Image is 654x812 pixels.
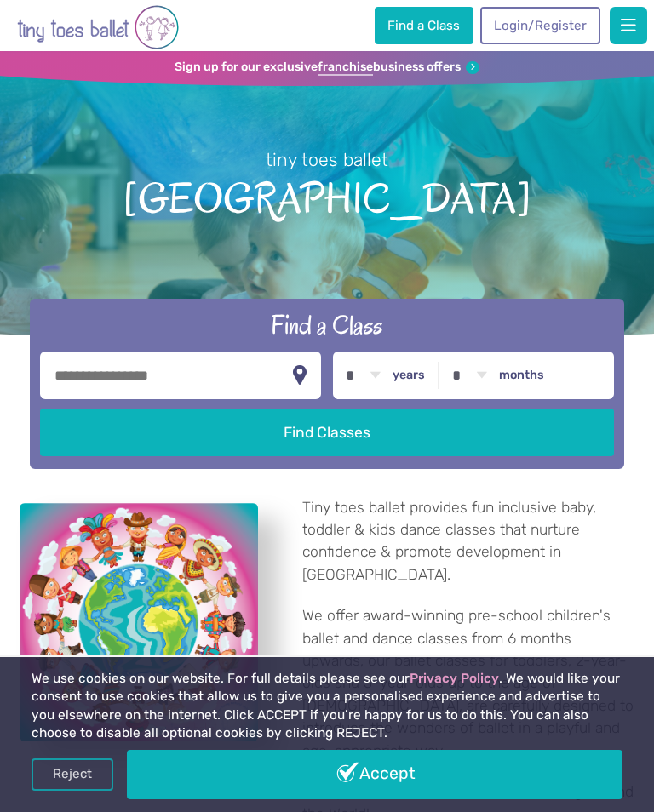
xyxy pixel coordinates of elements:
p: Tiny toes ballet provides fun inclusive baby, toddler & kids dance classes that nurture confidenc... [302,496,634,586]
h2: Find a Class [40,308,613,342]
a: Login/Register [480,7,599,44]
p: We offer award-winning pre-school children's ballet and dance classes from 6 months upwards, our ... [302,604,634,762]
strong: franchise [318,60,373,76]
small: tiny toes ballet [266,149,388,170]
label: years [393,368,425,383]
span: [GEOGRAPHIC_DATA] [22,173,633,223]
a: Reject [32,758,113,791]
a: Find a Class [375,7,473,44]
a: Sign up for our exclusivefranchisebusiness offers [175,60,479,76]
label: months [499,368,544,383]
a: Privacy Policy [410,671,499,686]
a: Accept [127,750,622,799]
img: tiny toes ballet [17,3,179,51]
a: View full-size image [20,503,258,741]
p: We use cookies on our website. For full details please see our . We would like your consent to us... [32,670,622,743]
button: Find Classes [40,409,613,456]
